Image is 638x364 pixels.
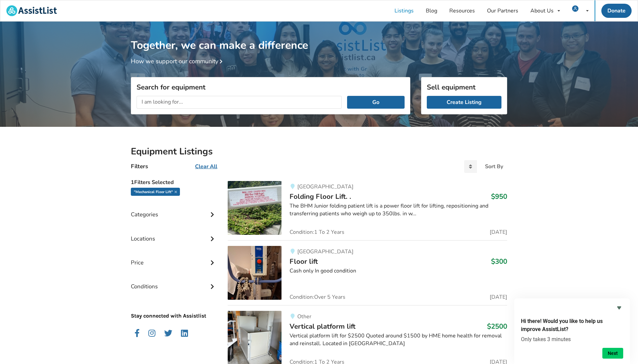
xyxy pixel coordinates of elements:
span: Condition: Over 5 Years [290,294,345,300]
p: Only takes 3 minutes [521,336,623,342]
h2: Hi there! Would you like to help us improve AssistList? [521,317,623,333]
h1: Together, we can make a difference [131,22,507,52]
input: I am looking for... [137,96,342,109]
u: Clear All [195,163,217,170]
div: Cash only In good condition [290,267,507,275]
a: Blog [420,0,443,21]
div: Vertical platform lift for $2500 Quoted around $1500 by HME home health for removal and reinstall... [290,332,507,348]
span: [GEOGRAPHIC_DATA] [297,183,353,190]
img: assistlist-logo [6,5,57,16]
p: Stay connected with Assistlist [131,293,217,320]
button: Go [347,96,405,109]
a: How we support our community [131,57,225,65]
div: Sort By [485,164,503,169]
h3: $950 [491,192,507,201]
span: Other [297,313,311,320]
a: transfer aids-folding floor lift. .[GEOGRAPHIC_DATA]Folding Floor Lift. .$950The BHM Junior foldi... [228,181,507,240]
div: Locations [131,222,217,246]
div: Conditions [131,269,217,293]
img: transfer aids-floor lift [228,246,282,300]
div: The BHM Junior folding patient lift is a power floor lift for lifting, repositioning and transfer... [290,202,507,218]
div: About Us [530,8,554,13]
span: Vertical platform lift [290,322,355,331]
span: Floor lift [290,257,318,266]
img: user icon [572,5,578,12]
div: Categories [131,197,217,221]
h3: Search for equipment [137,83,405,92]
a: Resources [443,0,481,21]
div: Price [131,246,217,269]
div: "Mechanical Floor Lift" [131,188,180,196]
a: transfer aids-floor lift [GEOGRAPHIC_DATA]Floor lift$300Cash only In good conditionCondition:Over... [228,240,507,305]
span: [DATE] [490,294,507,300]
h3: $2500 [487,322,507,331]
span: [GEOGRAPHIC_DATA] [297,248,353,255]
h5: 1 Filters Selected [131,176,217,188]
h3: $300 [491,257,507,266]
h4: Filters [131,162,148,170]
button: Next question [602,348,623,359]
a: Listings [388,0,420,21]
img: transfer aids-folding floor lift. . [228,181,282,235]
h3: Sell equipment [427,83,501,92]
a: Donate [601,4,632,18]
button: Hide survey [615,304,623,312]
a: Create Listing [427,96,501,109]
h2: Equipment Listings [131,146,507,157]
span: [DATE] [490,229,507,235]
span: Folding Floor Lift. . [290,192,351,201]
div: Hi there! Would you like to help us improve AssistList? [521,304,623,359]
a: Our Partners [481,0,524,21]
span: Condition: 1 To 2 Years [290,229,344,235]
